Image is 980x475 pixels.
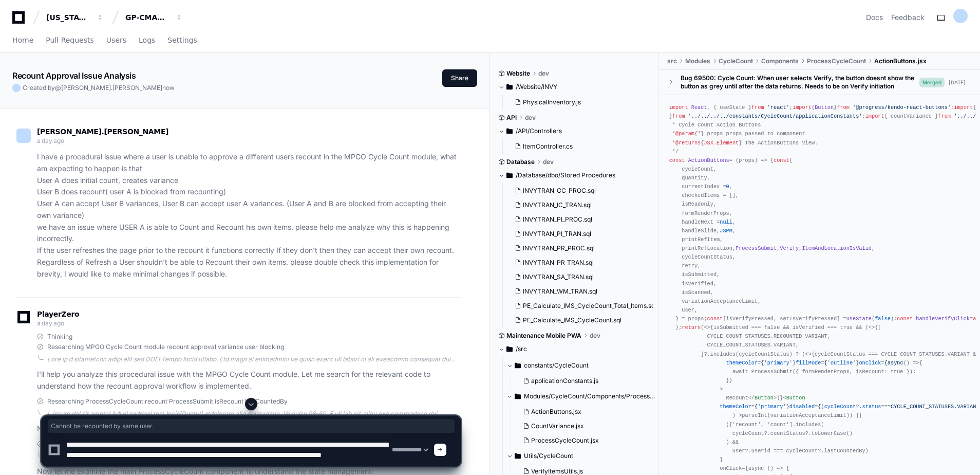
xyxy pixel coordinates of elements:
[755,395,774,401] span: Button
[515,359,521,372] svg: Directory
[37,319,64,327] span: a day ago
[524,361,589,370] span: constants/CycleCount
[761,57,799,65] span: Components
[667,57,677,65] span: src
[707,316,723,322] span: const
[523,302,656,310] span: PE_Calculate_IMS_CycleCount_Total_Items.sql
[916,316,970,322] span: handleVerifyClick
[681,74,919,90] div: Bug 69500: Cycle Count: When user selects Verify, the button doesnt show the button as grey until...
[23,84,175,92] span: Created by
[774,157,789,163] span: const
[884,360,903,366] span: {async
[61,84,162,92] span: [PERSON_NAME].[PERSON_NAME]
[802,245,872,251] span: ItemAndLocationIsValid
[736,245,777,251] span: ProcessSubmit
[506,388,659,405] button: Modules/CycleCount/Components/ProcessCycleCount
[720,219,732,225] span: null
[675,131,694,137] span: @param
[139,29,155,52] a: Logs
[516,83,557,91] span: /Website/INVY
[807,57,866,65] span: ProcessCycleCount
[519,374,653,388] button: applicationConstants.js
[506,357,659,374] button: constants/CycleCount
[511,284,653,299] button: INVYTRAN_WM_TRAN.sql
[949,79,966,86] div: [DATE]
[523,273,594,281] span: INVYTRAN_SA_TRAN.sql
[47,333,72,341] span: Thinking
[106,37,126,43] span: Users
[37,151,461,280] p: I have a procedural issue where a user is unable to approve a different users recount in the MPGO...
[47,355,461,363] div: Lore ip d sitametcon adipi elit sed DOEI Tempo Incid utlabo. Etd magn al enimadmini ve quisn exer...
[51,422,451,430] span: Cannot be recounted by same user.
[719,57,753,65] span: CycleCount
[523,201,592,209] span: INVYTRAN_IC_TRAN.sql
[691,104,707,111] span: React
[669,104,688,111] span: import
[506,169,513,181] svg: Directory
[511,95,645,109] button: PhysicalInventory.js
[506,158,535,166] span: Database
[47,343,284,351] span: Researching MPGO Cycle Count module recount approval variance user blocking
[37,311,79,317] span: PlayerZero
[672,113,685,119] span: from
[125,12,169,23] div: GP-CMAG-MP2
[498,167,651,184] button: /Database/dbo/Stored Procedures
[506,343,513,355] svg: Directory
[167,29,197,52] a: Settings
[506,69,530,78] span: Website
[751,104,764,111] span: from
[46,12,90,23] div: [US_STATE] Pacific
[37,127,168,136] span: [PERSON_NAME].[PERSON_NAME]
[891,12,925,23] button: Feedback
[516,171,615,179] span: /Database/dbo/Stored Procedures
[12,70,136,81] app-text-character-animate: Recount Approval Issue Analysis
[523,259,594,267] span: INVYTRAN_PR_TRAN.sql
[511,270,653,284] button: INVYTRAN_SA_TRAN.sql
[875,316,891,322] span: false
[897,316,913,322] span: const
[525,114,536,122] span: dev
[515,390,521,403] svg: Directory
[704,140,739,146] span: JSX.Element
[516,345,527,353] span: /src
[516,127,562,135] span: /API/Controllers
[761,360,764,366] span: {
[511,313,653,327] button: PE_Calculate_IMS_CycleCount.sql
[37,137,64,144] span: a day ago
[669,157,685,163] span: const
[162,84,175,92] span: now
[511,184,653,198] button: INVYTRAN_CC_PROC.sql
[704,324,710,331] span: <>
[866,12,883,23] a: Docs
[498,341,651,357] button: /src
[121,8,187,27] button: GP-CMAG-MP2
[139,37,155,43] span: Logs
[682,324,701,331] span: return
[12,37,33,43] span: Home
[511,227,653,241] button: INVYTRAN_PI_TRAN.sql
[780,245,799,251] span: Verify
[498,123,651,139] button: /API/Controllers
[523,187,596,195] span: INVYTRAN_CC_PROC.sql
[511,241,653,255] button: INVYTRAN_PR_PROC.sql
[543,158,554,166] span: dev
[859,360,881,366] span: onClick
[46,37,93,43] span: Pull Requests
[726,184,729,190] span: 0
[511,139,645,154] button: ItemController.cs
[846,316,872,322] span: useState
[523,287,597,296] span: INVYTRAN_WM_TRAN.sql
[688,157,729,163] span: ActionButtons
[506,81,513,93] svg: Directory
[793,104,812,111] span: import
[919,78,945,87] span: Merged
[523,142,573,151] span: ItemController.cs
[739,157,755,163] span: props
[954,104,973,111] span: import
[42,8,108,27] button: [US_STATE] Pacific
[675,140,701,146] span: @returns
[720,228,732,234] span: JSPM
[523,316,621,324] span: PE_Calculate_IMS_CycleCount.sql
[748,395,777,401] span: </ >
[590,332,600,340] span: dev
